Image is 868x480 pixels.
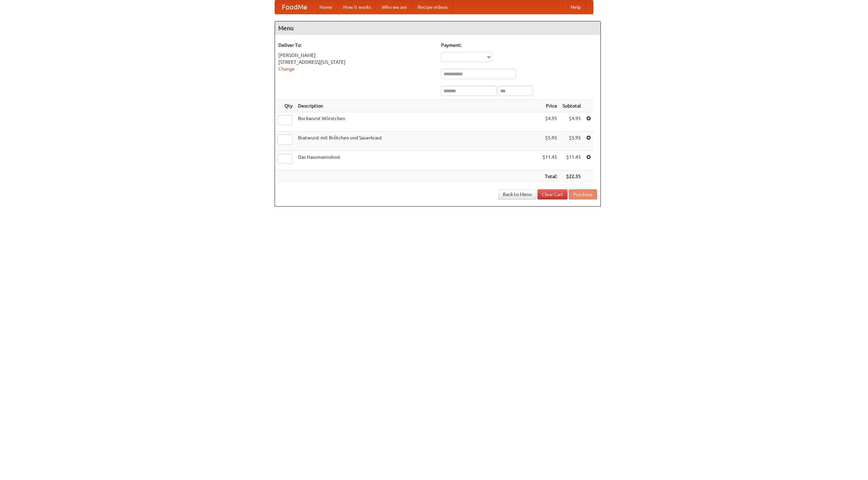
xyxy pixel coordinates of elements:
[560,132,584,151] td: $5.95
[565,0,586,14] a: Help
[278,42,434,49] h5: Deliver To:
[275,0,314,14] a: FoodMe
[338,0,376,14] a: How it works
[540,112,560,132] td: $4.95
[275,21,600,35] h4: Menu
[537,189,568,199] a: Clear Cart
[412,0,453,14] a: Recipe videos
[278,52,434,59] div: [PERSON_NAME]
[278,66,295,72] a: Change
[540,100,560,112] th: Price
[376,0,412,14] a: Who we are
[560,151,584,170] td: $11.45
[540,132,560,151] td: $5.95
[275,100,295,112] th: Qty
[295,151,540,170] td: Das Hausmannskost
[441,42,597,49] h5: Payment:
[569,189,597,199] button: Purchase
[295,100,540,112] th: Description
[295,112,540,132] td: Bockwurst Würstchen
[314,0,338,14] a: Home
[560,112,584,132] td: $4.95
[278,59,434,65] div: [STREET_ADDRESS][US_STATE]
[295,132,540,151] td: Bratwurst mit Brötchen und Sauerkraut
[560,100,584,112] th: Subtotal
[560,170,584,183] th: $22.35
[498,189,536,199] a: Back to Menu
[540,170,560,183] th: Total:
[540,151,560,170] td: $11.45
